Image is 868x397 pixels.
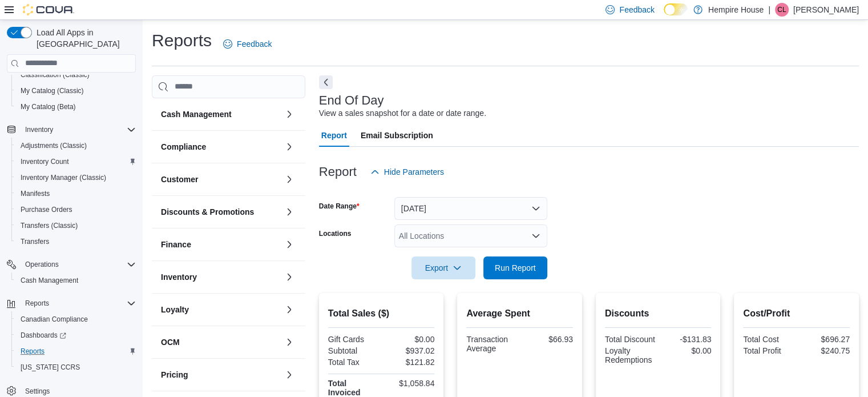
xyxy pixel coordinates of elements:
[743,307,850,320] h2: Cost/Profit
[483,256,547,279] button: Run Report
[708,3,764,17] p: Hempire House
[282,140,296,154] button: Compliance
[328,335,379,344] div: Gift Cards
[394,197,547,220] button: [DATE]
[161,369,188,380] h3: Pricing
[660,335,711,344] div: -$131.83
[161,271,197,283] h3: Inventory
[383,346,434,355] div: $937.02
[605,307,712,320] h2: Discounts
[16,68,136,82] span: Classification (Classic)
[11,234,140,250] button: Transfers
[384,166,444,178] span: Hide Parameters
[418,256,469,279] span: Export
[161,369,280,380] button: Pricing
[16,100,80,114] a: My Catalog (Beta)
[21,141,87,150] span: Adjustments (Classic)
[16,312,92,326] a: Canadian Compliance
[16,235,136,248] span: Transfers
[161,239,280,250] button: Finance
[11,359,140,375] button: [US_STATE] CCRS
[11,327,140,343] a: Dashboards
[2,295,140,311] button: Reports
[2,256,140,272] button: Operations
[237,38,272,50] span: Feedback
[768,3,770,17] p: |
[16,68,94,82] a: Classification (Classic)
[21,296,54,310] button: Reports
[21,123,136,137] span: Inventory
[11,272,140,288] button: Cash Management
[161,141,206,153] h3: Compliance
[411,256,475,279] button: Export
[282,107,296,121] button: Cash Management
[16,203,136,216] span: Purchase Orders
[32,27,136,50] span: Load All Apps in [GEOGRAPHIC_DATA]
[16,84,88,98] a: My Catalog (Classic)
[11,311,140,327] button: Canadian Compliance
[161,141,280,153] button: Compliance
[21,363,80,372] span: [US_STATE] CCRS
[605,346,656,364] div: Loyalty Redemptions
[16,328,136,342] span: Dashboards
[21,331,66,340] span: Dashboards
[16,312,136,326] span: Canadian Compliance
[466,335,517,353] div: Transaction Average
[282,173,296,186] button: Customer
[16,203,77,216] a: Purchase Orders
[11,67,140,83] button: Classification (Classic)
[21,347,45,356] span: Reports
[16,274,83,287] a: Cash Management
[328,307,435,320] h2: Total Sales ($)
[328,346,379,355] div: Subtotal
[161,109,232,120] h3: Cash Management
[16,360,84,374] a: [US_STATE] CCRS
[11,202,140,218] button: Purchase Orders
[21,315,88,324] span: Canadian Compliance
[16,171,136,185] span: Inventory Manager (Classic)
[25,260,59,269] span: Operations
[16,219,82,232] a: Transfers (Classic)
[321,124,347,147] span: Report
[21,157,69,166] span: Inventory Count
[16,187,54,200] a: Manifests
[466,307,573,320] h2: Average Spent
[16,155,136,169] span: Inventory Count
[495,262,536,274] span: Run Report
[11,83,140,99] button: My Catalog (Classic)
[25,299,49,308] span: Reports
[11,154,140,170] button: Inventory Count
[161,174,280,185] button: Customer
[282,238,296,251] button: Finance
[11,343,140,359] button: Reports
[383,358,434,367] div: $121.82
[282,335,296,349] button: OCM
[161,304,280,315] button: Loyalty
[16,139,91,153] a: Adjustments (Classic)
[383,335,434,344] div: $0.00
[161,304,189,315] h3: Loyalty
[16,155,74,169] a: Inventory Count
[25,125,53,134] span: Inventory
[16,235,54,248] a: Transfers
[328,379,361,397] strong: Total Invoiced
[16,100,136,114] span: My Catalog (Beta)
[793,3,859,17] p: [PERSON_NAME]
[161,239,191,250] h3: Finance
[799,346,850,355] div: $240.75
[16,328,71,342] a: Dashboards
[161,206,254,218] h3: Discounts & Promotions
[21,296,136,310] span: Reports
[2,122,140,138] button: Inventory
[531,231,540,240] button: Open list of options
[16,187,136,200] span: Manifests
[16,84,136,98] span: My Catalog (Classic)
[16,171,111,185] a: Inventory Manager (Classic)
[161,109,280,120] button: Cash Management
[21,86,84,95] span: My Catalog (Classic)
[21,258,136,271] span: Operations
[161,206,280,218] button: Discounts & Promotions
[660,346,711,355] div: $0.00
[319,94,384,107] h3: End Of Day
[282,368,296,382] button: Pricing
